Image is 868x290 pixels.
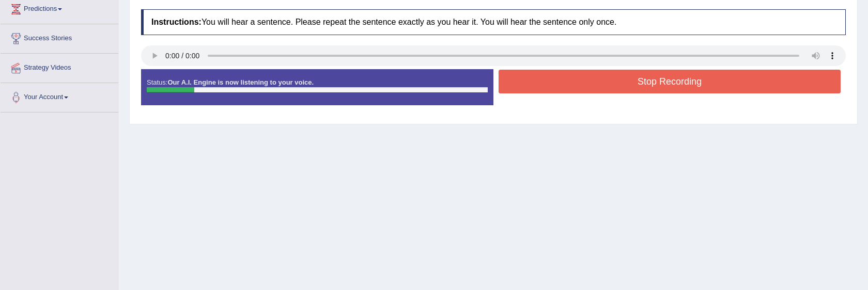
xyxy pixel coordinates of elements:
[167,78,314,86] strong: Our A.I. Engine is now listening to your voice.
[151,18,202,26] b: Instructions:
[1,54,118,79] a: Strategy Videos
[141,9,846,35] h4: You will hear a sentence. Please repeat the sentence exactly as you hear it. You will hear the se...
[1,24,118,50] a: Success Stories
[499,70,841,93] button: Stop Recording
[1,83,118,109] a: Your Account
[141,69,493,105] div: Status:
